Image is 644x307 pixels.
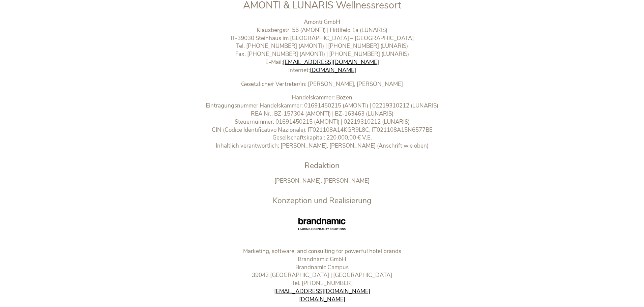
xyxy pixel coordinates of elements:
span: Konzeption und Realisierung [273,195,371,206]
p: [PERSON_NAME], [PERSON_NAME] [181,177,463,185]
a: [DOMAIN_NAME] [310,66,356,74]
a: [EMAIL_ADDRESS][DOMAIN_NAME] [283,58,379,66]
p: Marketing, software, and consulting for powerful hotel brands Brandnamic GmbH Brandnamic Campus 3... [181,247,463,304]
b: Gesetzliche/r Vertreter/in: [PERSON_NAME], [PERSON_NAME] [241,80,403,88]
p: Amonti GmbH Klausbergstr. 55 (AMONTI) | Hittlfeld 1a (LUNARIS) IT-39030 Steinhaus im [GEOGRAPHIC_... [181,18,463,74]
img: Brandnamic | Marketing, software, and consulting for powerful hotel brands [298,218,346,230]
span: Redaktion [304,160,340,171]
a: [DOMAIN_NAME] [299,296,345,303]
p: Handelskammer: Bozen Eintragungsnummer Handelskammer: 01691450215 (AMONTI) | 02219310212 (LUNARIS... [181,94,463,150]
a: [EMAIL_ADDRESS][DOMAIN_NAME] [274,287,370,295]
